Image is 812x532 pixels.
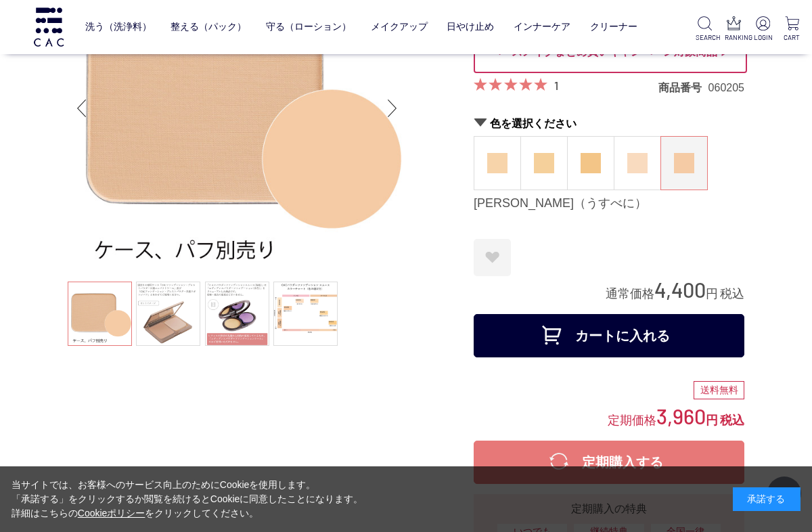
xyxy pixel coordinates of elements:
[474,196,744,212] div: [PERSON_NAME]（うすべに）
[654,277,706,302] span: 4,400
[474,314,744,357] button: カートに入れる
[581,153,601,173] img: 小麦（こむぎ）
[590,11,637,43] a: クリーナー
[783,16,801,43] a: CART
[447,11,494,43] a: 日やけ止め
[783,32,801,43] p: CART
[85,11,152,43] a: 洗う（洗浄料）
[474,137,520,190] a: 生成（きなり）
[171,11,246,43] a: 整える（パック）
[658,81,708,95] dt: 商品番号
[614,136,661,190] dl: 桜（さくら）
[754,16,772,43] a: LOGIN
[725,16,743,43] a: RANKING
[534,153,554,173] img: 蜂蜜（はちみつ）
[474,441,744,484] button: 定期購入する
[12,478,363,520] div: 当サイトでは、お客様へのサービス向上のためにCookieを使用します。 「承諾する」をクリックするか閲覧を続けるとCookieに同意したことになります。 詳細はこちらの をクリックしてください。
[568,137,614,190] a: 小麦（こむぎ）
[708,81,744,95] dd: 060205
[379,81,406,135] div: Next slide
[371,11,428,43] a: メイクアップ
[554,78,558,93] a: 1
[720,414,744,427] span: 税込
[514,11,570,43] a: インナーケア
[78,508,145,518] a: Cookieポリシー
[656,403,706,428] span: 3,960
[706,414,718,427] span: 円
[696,32,714,43] p: SEARCH
[696,16,714,43] a: SEARCH
[474,239,511,276] a: お気に入りに登録する
[520,136,568,190] dl: 蜂蜜（はちみつ）
[608,412,656,427] span: 定期価格
[706,287,718,301] span: 円
[32,7,66,46] img: logo
[733,487,800,511] div: 承諾する
[725,32,743,43] p: RANKING
[754,32,772,43] p: LOGIN
[521,137,567,190] a: 蜂蜜（はちみつ）
[694,381,744,400] div: 送料無料
[660,136,708,190] dl: 薄紅（うすべに）
[474,136,521,190] dl: 生成（きなり）
[674,153,694,173] img: 薄紅（うすべに）
[720,287,744,301] span: 税込
[627,153,648,173] img: 桜（さくら）
[614,137,660,190] a: 桜（さくら）
[68,81,95,135] div: Previous slide
[487,153,507,173] img: 生成（きなり）
[474,116,744,131] h2: 色を選択ください
[266,11,351,43] a: 守る（ローション）
[606,287,654,301] span: 通常価格
[567,136,614,190] dl: 小麦（こむぎ）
